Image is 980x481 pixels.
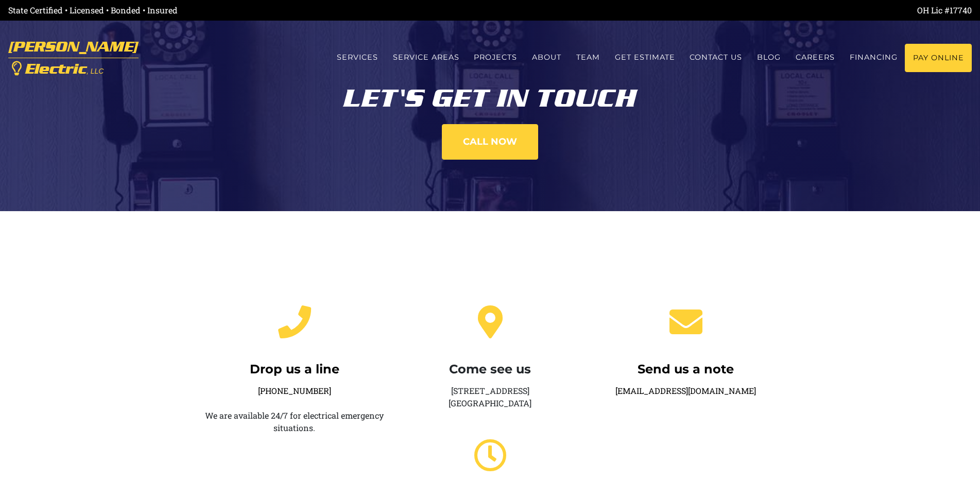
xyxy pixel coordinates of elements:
[204,362,385,377] h4: Drop us a line
[8,33,139,82] a: [PERSON_NAME] Electric, LLC
[329,44,385,71] a: Services
[204,77,776,111] div: Let's get in touch
[467,44,525,71] a: Projects
[8,4,490,16] div: State Certified • Licensed • Bonded • Insured
[87,67,104,75] span: , LLC
[596,315,776,396] a: Send us a note[EMAIL_ADDRESS][DOMAIN_NAME]
[596,362,776,377] h4: Send us a note
[385,44,467,71] a: Service Areas
[400,362,580,377] h4: Come see us
[525,44,569,71] a: About
[750,44,788,71] a: Blog
[442,124,538,160] a: Call now
[905,44,972,72] a: Pay Online
[788,44,843,71] a: Careers
[842,44,905,71] a: Financing
[682,44,750,71] a: Contact us
[490,4,972,16] div: OH Lic #17740
[569,44,608,71] a: Team
[607,44,682,71] a: Get estimate
[204,315,385,396] a: Drop us a line[PHONE_NUMBER]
